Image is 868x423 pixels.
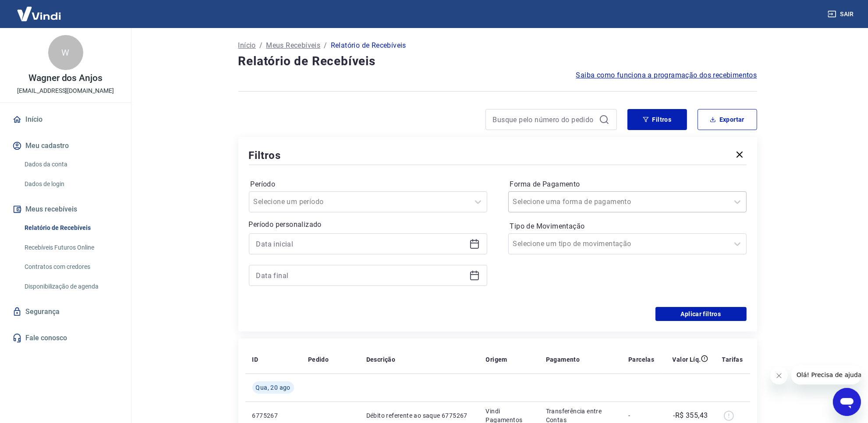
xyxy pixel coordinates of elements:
[238,40,256,51] a: Início
[11,136,120,155] button: Meu cadastro
[251,179,485,190] label: Período
[791,365,861,384] iframe: Mensagem da empresa
[252,411,294,420] p: 6775267
[673,355,701,364] p: Valor Líq.
[628,355,654,364] p: Parcelas
[256,237,466,250] input: Data inicial
[249,148,281,162] h5: Filtros
[546,355,580,364] p: Pagamento
[308,355,329,364] p: Pedido
[493,113,595,126] input: Busque pelo número do pedido
[5,6,74,13] span: Olá! Precisa de ajuda?
[21,258,120,276] a: Contratos com credores
[249,219,487,230] p: Período personalizado
[833,388,861,416] iframe: Botão para abrir a janela de mensagens
[238,53,757,70] h4: Relatório de Recebíveis
[366,355,396,364] p: Descrição
[11,302,120,321] a: Segurança
[11,0,67,27] img: Vindi
[11,110,120,129] a: Início
[252,355,259,364] p: ID
[259,40,262,51] p: /
[21,155,120,173] a: Dados da conta
[770,367,788,384] iframe: Fechar mensagem
[21,175,120,193] a: Dados de login
[366,411,472,420] p: Débito referente ao saque 6775267
[256,383,291,392] span: Qua, 20 ago
[11,200,120,219] button: Meus recebíveis
[21,239,120,257] a: Recebíveis Futuros Online
[331,40,406,51] p: Relatório de Recebíveis
[266,40,320,51] a: Meus Recebíveis
[655,307,747,321] button: Aplicar filtros
[48,35,83,70] div: W
[510,179,745,190] label: Forma de Pagamento
[21,278,120,296] a: Disponibilização de agenda
[510,221,745,232] label: Tipo de Movimentação
[627,109,687,130] button: Filtros
[673,410,708,421] p: -R$ 355,43
[576,70,757,81] a: Saiba como funciona a programação dos recebimentos
[28,74,103,83] p: Wagner dos Anjos
[486,355,507,364] p: Origem
[826,6,857,22] button: Sair
[11,328,120,348] a: Fale conosco
[698,109,757,130] button: Exportar
[628,411,654,420] p: -
[324,40,327,51] p: /
[256,269,466,282] input: Data final
[21,219,120,237] a: Relatório de Recebíveis
[722,355,743,364] p: Tarifas
[17,86,114,95] p: [EMAIL_ADDRESS][DOMAIN_NAME]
